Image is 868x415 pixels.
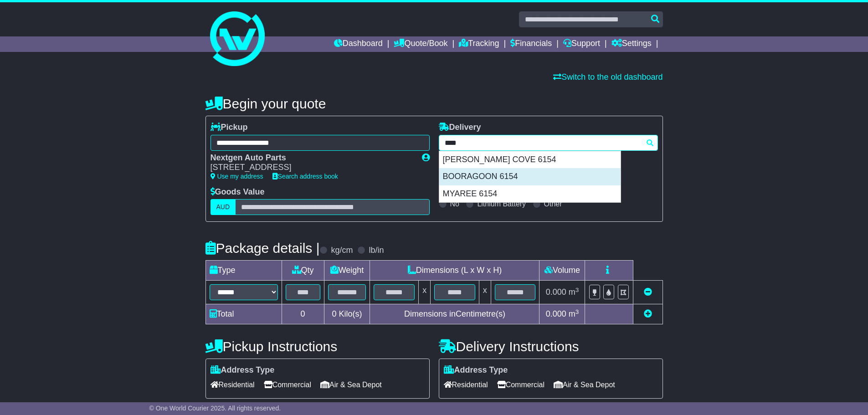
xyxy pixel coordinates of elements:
span: Air & Sea Depot [320,378,382,392]
a: Use my address [211,173,263,180]
h4: Pickup Instructions [205,339,430,354]
label: AUD [211,199,236,215]
h4: Package details | [205,241,320,256]
div: Nextgen Auto Parts [211,153,413,163]
label: lb/in [369,246,384,256]
td: x [419,281,431,304]
a: Support [563,36,600,52]
span: © One World Courier 2025. All rights reserved. [149,405,281,412]
a: Tracking [459,36,499,52]
a: Settings [611,36,652,52]
h4: Begin your quote [205,96,663,111]
label: kg/cm [331,246,353,256]
div: MYAREE 6154 [439,185,621,203]
label: Goods Value [211,187,265,197]
div: [PERSON_NAME] COVE 6154 [439,151,621,169]
sup: 3 [575,287,579,293]
label: Delivery [439,123,481,133]
span: m [569,287,579,297]
td: Qty [282,261,324,281]
div: BOORAGOON 6154 [439,168,621,185]
a: Dashboard [334,36,383,52]
span: Residential [211,378,255,392]
label: No [450,200,459,208]
td: Dimensions in Centimetre(s) [370,304,539,324]
label: Address Type [211,365,275,375]
td: Type [205,261,282,281]
span: Air & Sea Depot [554,378,615,392]
a: Financials [510,36,552,52]
span: Commercial [497,378,544,392]
span: 0.000 [546,287,566,297]
label: Address Type [444,365,508,375]
typeahead: Please provide city [439,135,658,151]
td: Kilo(s) [324,304,370,324]
a: Switch to the old dashboard [553,72,663,82]
label: Pickup [211,123,248,133]
span: 0.000 [546,309,566,318]
h4: Delivery Instructions [439,339,663,354]
span: m [569,309,579,318]
label: Lithium Battery [477,200,526,208]
td: 0 [282,304,324,324]
label: Other [544,200,562,208]
sup: 3 [575,308,579,315]
a: Add new item [644,309,652,318]
span: Commercial [264,378,311,392]
a: Quote/Book [394,36,447,52]
td: Total [205,304,282,324]
td: Weight [324,261,370,281]
span: 0 [332,309,336,318]
div: [STREET_ADDRESS] [211,163,413,173]
td: Dimensions (L x W x H) [370,261,539,281]
a: Remove this item [644,287,652,297]
td: x [479,281,491,304]
a: Search address book [272,173,338,180]
td: Volume [539,261,585,281]
span: Residential [444,378,488,392]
